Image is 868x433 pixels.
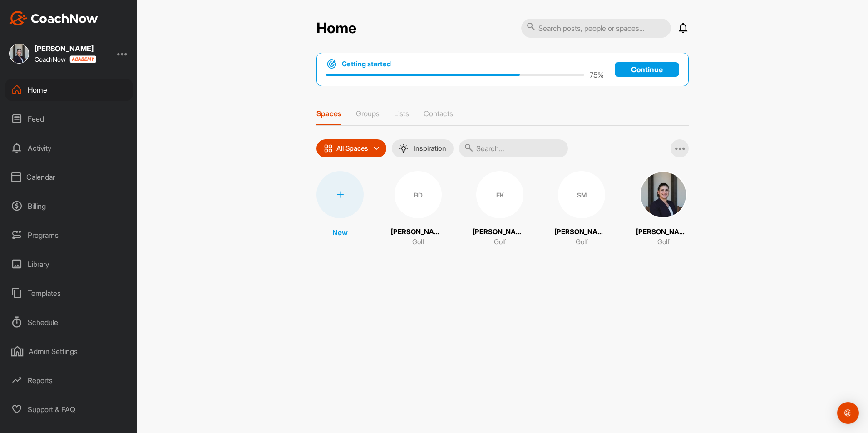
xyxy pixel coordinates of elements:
p: Inspiration [414,145,446,152]
a: SM[PERSON_NAME]Golf [554,171,609,247]
p: New [332,227,348,238]
a: Continue [615,62,679,77]
a: BD[PERSON_NAME] [PERSON_NAME]Golf [391,171,445,247]
img: CoachNow [9,11,98,25]
p: Spaces [316,109,341,118]
p: [PERSON_NAME] [554,227,609,237]
div: Schedule [5,311,133,334]
img: icon [324,144,333,153]
div: Programs [5,224,133,246]
p: [PERSON_NAME] [636,227,690,237]
div: CoachNow [35,55,96,63]
div: Home [5,79,133,101]
img: CoachNow acadmey [69,55,96,63]
img: square_883869892e4eb7994971b7699112d49c.jpg [640,171,687,218]
p: Golf [657,237,670,247]
p: [PERSON_NAME] [473,227,527,237]
p: All Spaces [336,145,368,152]
p: Lists [394,109,409,118]
div: FK [476,171,523,218]
a: [PERSON_NAME]Golf [636,171,690,247]
div: Reports [5,369,133,392]
input: Search posts, people or spaces... [521,19,671,38]
div: Admin Settings [5,340,133,363]
div: Activity [5,137,133,159]
img: menuIcon [399,144,408,153]
p: [PERSON_NAME] [PERSON_NAME] [391,227,445,237]
h1: Getting started [342,59,391,69]
div: Billing [5,195,133,217]
p: Golf [494,237,506,247]
img: bullseye [326,59,337,69]
input: Search... [459,139,568,157]
p: Groups [356,109,380,118]
div: Support & FAQ [5,398,133,421]
p: 75 % [590,69,604,80]
div: Open Intercom Messenger [837,402,859,424]
p: Contacts [424,109,453,118]
a: FK[PERSON_NAME]Golf [473,171,527,247]
div: SM [558,171,605,218]
h2: Home [316,20,356,37]
div: Library [5,253,133,276]
div: Templates [5,282,133,305]
div: [PERSON_NAME] [35,45,96,52]
div: Feed [5,108,133,130]
img: square_883869892e4eb7994971b7699112d49c.jpg [9,44,29,64]
p: Golf [576,237,588,247]
div: BD [395,171,442,218]
div: Calendar [5,166,133,188]
p: Golf [412,237,424,247]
